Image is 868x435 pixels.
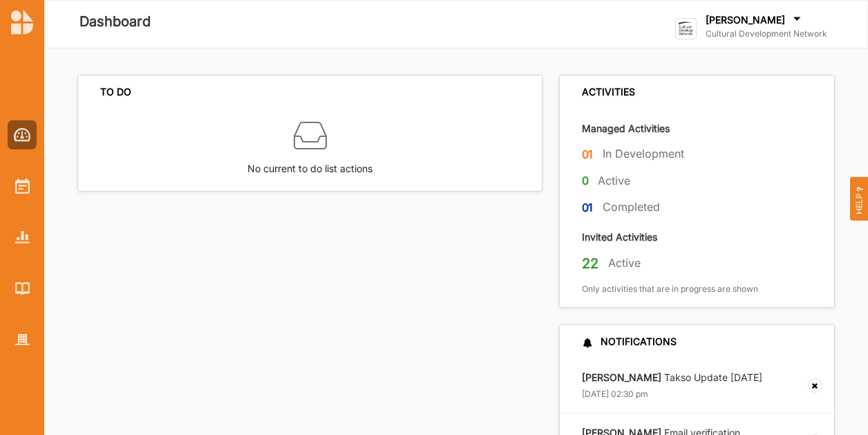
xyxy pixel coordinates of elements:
a: Dashboard [8,120,37,149]
img: logo [675,18,697,39]
label: Active [608,256,641,270]
div: TO DO [100,86,131,98]
label: Takso Update [DATE] [582,371,762,384]
strong: [PERSON_NAME] [582,371,661,383]
a: Activities [8,172,37,201]
label: No current to do list actions [247,152,372,176]
img: box [294,119,327,152]
div: NOTIFICATIONS [582,335,677,348]
a: Library [8,274,37,303]
a: Organisation [8,325,37,354]
label: Only activities that are in progress are shown [582,284,758,295]
label: [PERSON_NAME] [706,14,785,26]
label: Active [598,174,630,188]
img: Dashboard [14,128,31,142]
label: In Development [603,147,684,161]
label: [DATE] 02:30 pm [582,389,648,400]
label: 22 [582,254,598,272]
img: Activities [15,178,30,194]
label: 01 [582,199,594,216]
a: Reports [8,223,37,252]
label: Cultural Development Network [706,28,827,39]
img: Organisation [15,334,30,346]
label: 0 [582,172,589,189]
img: Library [15,282,30,294]
img: logo [11,10,33,35]
div: ACTIVITIES [582,86,635,98]
img: Reports [15,231,30,243]
label: Completed [603,200,660,214]
label: 01 [582,146,594,163]
label: Dashboard [79,10,151,33]
label: Managed Activities [582,122,670,135]
label: Invited Activities [582,230,657,243]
